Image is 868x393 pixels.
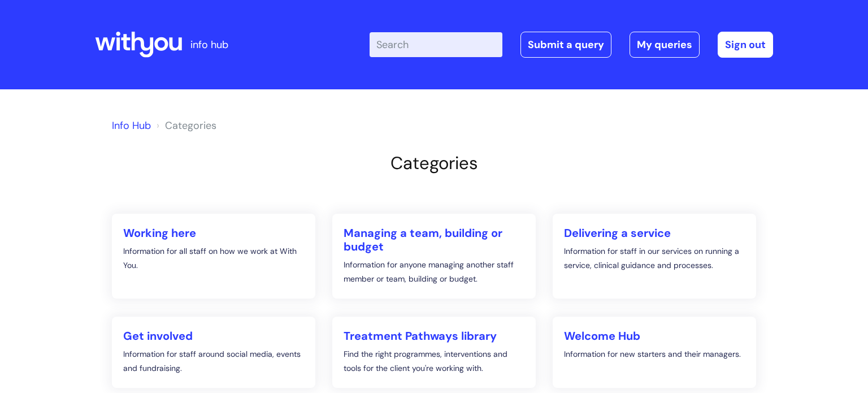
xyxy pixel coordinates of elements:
[630,32,700,58] a: My queries
[332,214,536,299] a: Managing a team, building or budget Information for anyone managing another staff member or team,...
[332,317,536,388] a: Treatment Pathways library Find the right programmes, interventions and tools for the client you'...
[112,119,151,132] a: Info Hub
[564,244,745,273] p: Information for staff in our services on running a service, clinical guidance and processes.
[112,214,315,299] a: Working here Information for all staff on how we work at With You.
[123,244,304,273] p: Information for all staff on how we work at With You.
[112,153,756,174] h2: Categories
[190,36,228,54] p: info hub
[123,226,304,240] h2: Working here
[344,258,524,286] p: Information for anyone managing another staff member or team, building or budget.
[564,347,745,361] p: Information for new starters and their managers.
[112,317,315,388] a: Get involved Information for staff around social media, events and fundraising.
[123,329,304,343] h2: Get involved
[154,116,216,135] li: Solution home
[564,329,745,343] h2: Welcome Hub
[553,214,756,299] a: Delivering a service Information for staff in our services on running a service, clinical guidanc...
[370,32,773,58] div: | -
[553,317,756,388] a: Welcome Hub Information for new starters and their managers.
[520,32,611,58] a: Submit a query
[370,32,502,57] input: Search
[123,347,304,375] p: Information for staff around social media, events and fundraising.
[344,329,524,343] h2: Treatment Pathways library
[718,32,773,58] a: Sign out
[344,226,524,253] h2: Managing a team, building or budget
[344,347,524,375] p: Find the right programmes, interventions and tools for the client you're working with.
[564,226,745,240] h2: Delivering a service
